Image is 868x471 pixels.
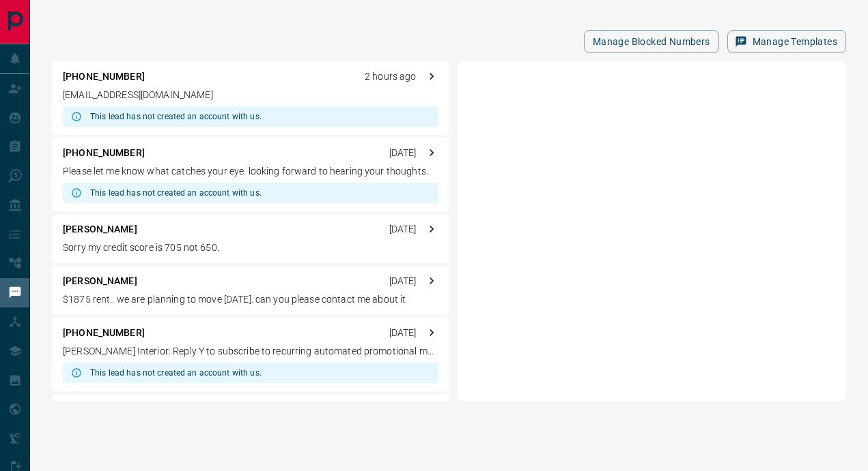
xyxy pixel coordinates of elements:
p: [DATE] [389,326,417,340]
p: Sorry my credit score is 705 not 650. [63,241,438,255]
p: [PHONE_NUMBER] [63,326,145,340]
p: [DATE] [389,274,417,288]
p: 2 hours ago [365,70,416,84]
button: Manage Blocked Numbers [584,30,719,53]
p: $1875 rent.. we are planning to move [DATE]. can you please contact me about it [63,292,438,307]
div: This lead has not created an account with us. [90,106,262,127]
p: [DATE] [389,146,417,160]
div: This lead has not created an account with us. [90,363,262,383]
p: [PERSON_NAME] Interior: Reply Y to subscribe to recurring automated promotional msgs (e.g. cart r... [63,344,438,359]
p: [PHONE_NUMBER] [63,70,145,84]
button: Manage Templates [727,30,846,53]
p: [PHONE_NUMBER] [63,146,145,160]
p: [PERSON_NAME] [63,222,137,237]
p: [EMAIL_ADDRESS][DOMAIN_NAME] [63,88,438,102]
p: [DATE] [389,222,417,237]
div: This lead has not created an account with us. [90,183,262,203]
p: Please let me know what catches your eye. looking forward to hearing your thoughts. [63,164,438,179]
p: [PERSON_NAME] [63,274,137,288]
